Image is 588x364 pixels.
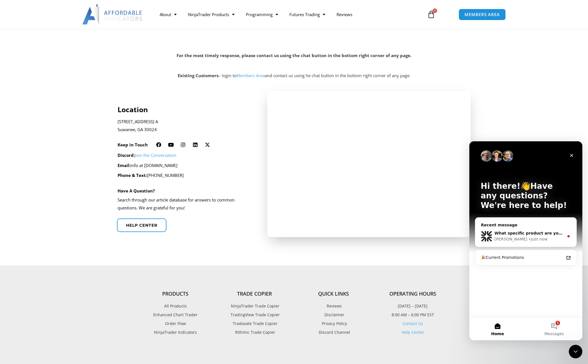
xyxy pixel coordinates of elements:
[25,95,58,101] div: [PERSON_NAME]
[177,53,411,58] strong: For the most timely response, please contact us using the chat button in the bottom right corner ...
[465,12,500,17] span: MEMBERS AREA
[82,4,143,25] img: LogoAI | Affordable Indicators – NinjaTrader
[3,72,585,80] p: – login to and contact us using he chat button in the bottom right corner of any page.
[294,302,373,310] a: Reviews
[231,320,277,327] span: Tradovate Trade Copier
[182,8,240,21] a: NinjaTrader Products
[325,302,342,310] span: Reviews
[57,176,113,199] button: Messages
[126,223,157,227] span: Help center
[154,8,182,21] a: About
[136,311,215,318] a: Enhanced Chart Trader
[433,8,437,13] span: 0
[373,291,452,297] h4: Operating Hours
[276,105,462,224] iframe: Affordable Indicators, Inc.
[294,320,373,327] a: Privacy Policy
[317,329,350,336] span: Discord Channel
[373,311,452,318] p: 8:00 AM – 6:00 PM EST
[331,8,358,21] a: Reviews
[154,329,197,336] span: NinjaTrader Indicators
[118,188,155,193] h4: Have A Question?
[97,9,107,19] div: Close
[373,302,452,310] p: [DATE] – [DATE]
[323,311,344,318] span: Disclaimer
[117,218,166,232] a: Help center
[215,329,294,336] a: Rithmic Trade Copier
[215,302,294,310] a: NinjaTrader Trade Copier
[215,291,294,297] h4: Trade Copier
[154,8,421,21] nav: Menu
[136,320,215,327] a: Order Flow
[236,73,265,78] a: Members Area
[118,162,252,170] p: info at [DOMAIN_NAME]
[75,190,95,194] span: Messages
[294,311,373,318] a: Disclaimer
[22,190,34,194] span: Home
[419,6,444,23] a: 0
[284,8,331,21] a: Futures Trading
[153,311,198,318] span: Enhanced Chart Trader
[164,302,187,310] span: All Products
[165,320,186,327] span: Order Flow
[118,172,147,178] strong: Phone & Text:
[136,291,215,297] h4: Products
[118,105,252,114] h4: Location
[403,321,423,326] a: Contact Us
[12,113,95,119] div: 🎉Current Promotions
[459,9,506,20] a: MEMBERS AREA
[118,142,148,148] h6: Keep in Touch
[229,311,280,318] span: TradingView Trade Copier
[294,291,373,297] h4: Quick Links
[8,111,105,122] a: 🎉Current Promotions
[320,320,347,327] span: Privacy Policy
[135,152,176,158] a: Join the Conversation
[229,302,279,310] span: NinjaTrader Trade Copier
[215,320,294,327] a: Tradovate Trade Copier
[136,329,215,336] a: NinjaTrader Indicators
[118,162,131,168] strong: Email:
[118,118,252,134] p: [STREET_ADDRESS] A Suwanee, GA 30024
[178,73,218,78] strong: Existing Customers
[118,196,252,212] p: Search through our article database for answers to common questions. We are grateful for you!
[59,95,78,101] div: • Just now
[136,302,215,310] a: All Products
[294,329,373,336] a: Discord Channel
[118,172,252,179] p: [PHONE_NUMBER]
[402,330,424,335] a: Help Center
[240,8,284,21] a: Programming
[469,141,582,340] iframe: To enrich screen reader interactions, please activate Accessibility in Grammarly extension settings
[234,329,275,336] span: Rithmic Trade Copier
[118,152,135,158] strong: Discord:
[215,311,294,318] a: TradingView Trade Copier
[569,345,582,358] iframe: Intercom live chat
